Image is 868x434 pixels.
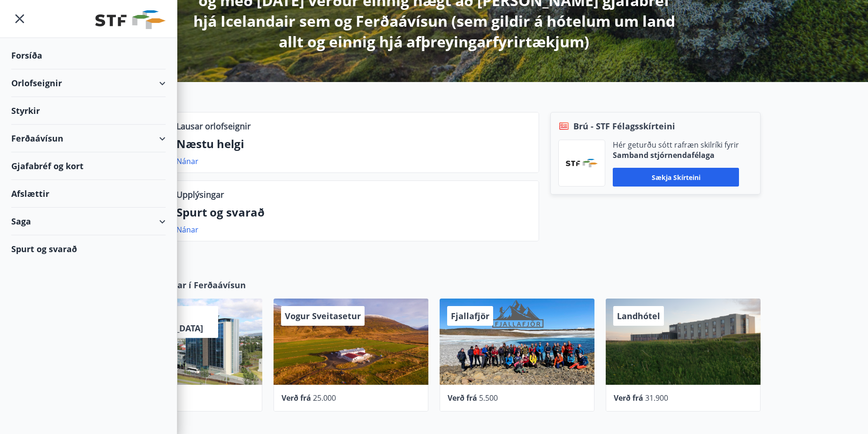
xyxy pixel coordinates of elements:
[285,310,361,322] span: Vogur Sveitasetur
[573,120,675,132] span: Brú - STF Félagsskírteini
[11,125,166,152] div: Ferðaávísun
[451,310,489,322] span: Fjallafjör
[614,393,643,403] span: Verð frá
[176,224,198,235] a: Nánar
[11,152,166,180] div: Gjafabréf og kort
[176,188,224,201] p: Upplýsingar
[313,393,336,403] span: 25.000
[617,310,660,322] span: Landhótel
[95,10,166,29] img: union_logo
[11,42,166,69] div: Forsíða
[613,140,739,150] p: Hér geturðu sótt rafræn skilríki fyrir
[119,279,246,291] span: Samstarfsaðilar í Ferðaávísun
[11,69,166,97] div: Orlofseignir
[11,97,166,125] div: Styrkir
[566,159,598,167] img: vjCaq2fThgY3EUYqSgpjEiBg6WP39ov69hlhuPVN.png
[448,393,477,403] span: Verð frá
[176,136,531,152] p: Næstu helgi
[176,120,251,132] p: Lausar orlofseignir
[282,393,311,403] span: Verð frá
[613,150,739,160] p: Samband stjórnendafélaga
[11,180,166,208] div: Afslættir
[11,235,166,262] div: Spurt og svarað
[645,393,668,403] span: 31.900
[11,10,28,27] button: menu
[176,204,531,220] p: Spurt og svarað
[11,208,166,235] div: Saga
[613,168,739,187] button: Sækja skírteini
[479,393,498,403] span: 5.500
[176,156,198,166] a: Nánar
